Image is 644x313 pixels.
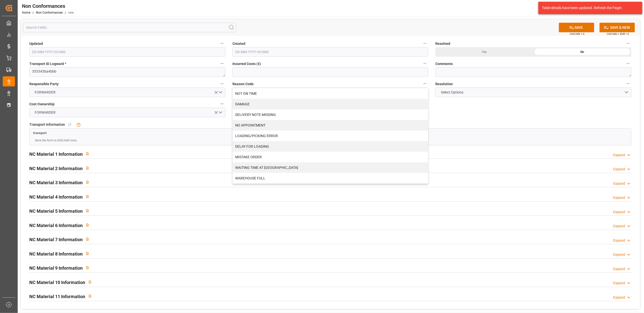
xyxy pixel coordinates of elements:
div: Expand [613,238,625,243]
div: Expand [613,152,625,158]
a: Non Conformances [36,11,63,14]
button: Transport ID Logward * [219,60,225,67]
div: Non Conformances [22,2,74,10]
button: View description [83,234,92,244]
button: View description [83,177,92,187]
button: View description [83,220,92,230]
button: Cost Ownership [219,101,225,107]
span: Incurred Costs (€) [232,61,261,67]
div: MISTAKE ORDER [233,152,428,162]
h2: NC Material 5 Information [29,208,83,214]
h2: NC Material 3 Information [29,179,83,186]
span: Transport ID Logward [29,61,66,67]
button: open menu [29,108,225,117]
button: Incurred Costs (€) [422,60,428,67]
h2: NC Material 6 Information [29,222,83,229]
h2: NC Material 11 Information [29,293,85,300]
button: Responsible Party [219,80,225,87]
span: FORWARDER [32,90,58,95]
span: Comments [435,61,453,67]
button: Resolution [625,80,631,87]
button: View description [83,206,92,215]
span: Cost Ownership [29,102,55,107]
span: transport [33,131,46,135]
button: open menu [435,87,631,97]
h2: NC Material 8 Information [29,251,83,257]
h2: NC Material 2 Information [29,165,83,172]
button: Reason Code [422,80,428,87]
h2: NC Material 9 Information [29,265,83,271]
div: Table details have been updated. Refresh the Page!. [542,5,635,11]
h2: NC Material 10 Information [29,279,85,286]
input: DD-MM-YYYY HH:MM [232,47,428,57]
button: open menu [29,87,225,97]
a: transport [33,131,46,135]
span: Ctrl/CMD + Shift + S [607,32,629,36]
button: Updated [219,40,225,47]
button: View description [85,277,95,287]
input: Search Fields [23,23,236,32]
div: Expand [613,224,625,229]
span: Reason Code [232,81,254,87]
div: DELAY FOR LOADING [233,141,428,152]
button: View description [83,163,92,173]
div: Yes [435,47,533,57]
div: Expand [613,280,625,286]
button: View description [83,149,92,159]
div: No [533,47,631,57]
button: View description [85,291,95,301]
button: close menu [232,87,428,97]
div: NOT ON TIME [233,88,428,99]
div: Expand [613,195,625,200]
span: Ctrl/CMD + S [570,32,584,36]
button: View description [83,263,92,272]
div: Expand [613,209,625,215]
div: WAITING TIME AT [GEOGRAPHIC_DATA] [233,162,428,173]
span: FORWARDER [32,110,58,115]
h2: NC Material 1 Information [29,151,83,158]
span: Responsible Party [29,81,59,87]
button: View description [83,192,92,201]
div: DELIVERY NOTE MISSING [233,109,428,120]
div: Expand [613,167,625,172]
span: Resolved [435,41,450,46]
span: Resolution [435,81,453,87]
button: Resolved [625,40,631,47]
div: Expand [613,266,625,272]
span: Updated [29,41,43,46]
span: Created [232,41,245,46]
div: LOADING/PICKING ERROR [233,131,428,141]
div: Expand [613,295,625,300]
div: Expand [613,181,625,186]
button: SAVE & NEW [600,23,635,32]
button: Created [422,40,428,47]
div: Expand [613,252,625,257]
textarea: 353343ba4bbb [29,67,225,77]
a: Home [22,11,30,14]
div: DAMAGE [233,99,428,109]
div: NO APPOINTMENT [233,120,428,131]
input: DD-MM-YYYY HH:MM [29,47,225,57]
button: SAVE [559,23,594,32]
button: Comments [625,60,631,67]
button: View description [83,249,92,258]
span: Save the form to Edit/Add rows [35,138,77,143]
span: Transport Information [29,122,65,127]
h2: NC Material 4 Information [29,194,83,200]
div: WAREHOUSE FULL [233,173,428,183]
span: Select Options [438,90,466,95]
h2: NC Material 7 Information [29,236,83,243]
